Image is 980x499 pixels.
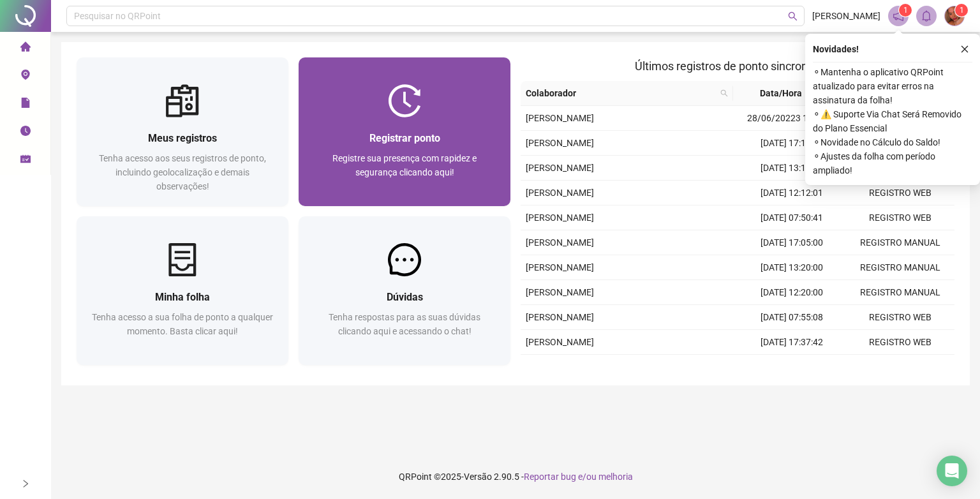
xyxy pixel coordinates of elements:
span: close [960,45,969,54]
sup: 1 [899,4,912,17]
span: [PERSON_NAME] [812,9,880,23]
span: Colaborador [526,86,715,100]
span: [PERSON_NAME] [526,138,594,148]
span: ⚬ Mantenha o aplicativo QRPoint atualizado para evitar erros na assinatura da folha! [813,65,972,107]
span: right [21,479,30,488]
span: Tenha acesso aos seus registros de ponto, incluindo geolocalização e demais observações! [99,153,266,191]
span: ⚬ Novidade no Cálculo do Saldo! [813,135,972,149]
span: Últimos registros de ponto sincronizados [635,59,841,73]
span: Novidades ! [813,42,859,56]
span: notification [893,10,904,22]
span: environment [20,64,31,89]
span: [PERSON_NAME] [526,163,594,173]
td: [DATE] 17:37:42 [738,330,846,355]
a: Registrar pontoRegistre sua presença com rapidez e segurança clicando aqui! [299,57,510,206]
a: Meus registrosTenha acesso aos seus registros de ponto, incluindo geolocalização e demais observa... [77,57,288,206]
a: DúvidasTenha respostas para as suas dúvidas clicando aqui e acessando o chat! [299,216,510,365]
span: 1 [960,6,964,15]
span: Tenha respostas para as suas dúvidas clicando aqui e acessando o chat! [329,312,480,336]
span: search [720,89,728,97]
a: Minha folhaTenha acesso a sua folha de ponto a qualquer momento. Basta clicar aqui! [77,216,288,365]
span: [PERSON_NAME] [526,287,594,297]
span: 1 [903,6,908,15]
span: Tenha acesso a sua folha de ponto a qualquer momento. Basta clicar aqui! [92,312,273,336]
td: REGISTRO WEB [846,181,954,205]
span: [PERSON_NAME] [526,212,594,223]
span: bell [921,10,932,22]
span: schedule [20,148,31,174]
td: REGISTRO MANUAL [846,230,954,255]
td: REGISTRO MANUAL [846,355,954,380]
span: search [788,11,798,21]
span: [PERSON_NAME] [526,337,594,347]
td: REGISTRO WEB [846,205,954,230]
td: REGISTRO WEB [846,305,954,330]
span: Versão [464,472,492,482]
td: [DATE] 17:16:26 [738,131,846,156]
div: Open Intercom Messenger [937,456,967,486]
td: [DATE] 12:12:01 [738,181,846,205]
footer: QRPoint © 2025 - 2.90.5 - [51,454,980,499]
span: Meus registros [148,132,217,144]
td: [DATE] 17:05:00 [738,230,846,255]
span: Reportar bug e/ou melhoria [524,472,633,482]
sup: Atualize o seu contato no menu Meus Dados [955,4,968,17]
span: Dúvidas [387,291,423,303]
span: [PERSON_NAME] [526,188,594,198]
img: 84056 [945,6,964,26]
td: [DATE] 13:20:00 [738,255,846,280]
td: [DATE] 07:50:41 [738,205,846,230]
td: REGISTRO MANUAL [846,280,954,305]
span: [PERSON_NAME] [526,262,594,272]
td: [DATE] 07:55:08 [738,305,846,330]
td: [DATE] 13:10:00 [738,156,846,181]
td: [DATE] 13:00:00 [738,355,846,380]
span: [PERSON_NAME] [526,312,594,322]
td: REGISTRO WEB [846,330,954,355]
th: Data/Hora [733,81,839,106]
span: file [20,92,31,117]
span: Data/Hora [738,86,824,100]
span: [PERSON_NAME] [526,113,594,123]
td: 28/06/20223 12:15:00 [738,106,846,131]
span: ⚬ Ajustes da folha com período ampliado! [813,149,972,177]
span: ⚬ ⚠️ Suporte Via Chat Será Removido do Plano Essencial [813,107,972,135]
span: Minha folha [155,291,210,303]
span: home [20,36,31,61]
span: Registrar ponto [369,132,440,144]
span: [PERSON_NAME] [526,237,594,248]
span: search [718,84,731,103]
td: [DATE] 12:20:00 [738,280,846,305]
span: Registre sua presença com rapidez e segurança clicando aqui! [332,153,477,177]
span: clock-circle [20,120,31,145]
td: REGISTRO MANUAL [846,255,954,280]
